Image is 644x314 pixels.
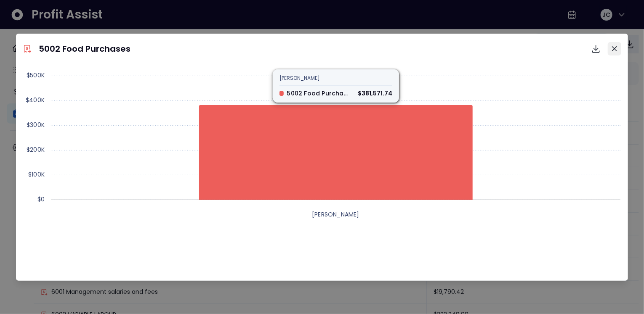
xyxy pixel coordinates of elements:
[27,121,45,129] text: $300K
[608,42,621,55] button: Close
[27,71,45,79] text: $500K
[312,210,359,219] text: [PERSON_NAME]
[37,195,45,203] text: $0
[588,40,604,57] button: Download options
[39,42,130,55] p: 5002 Food Purchases
[26,96,45,104] text: $400K
[28,170,45,179] text: $100K
[27,145,45,154] text: $200K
